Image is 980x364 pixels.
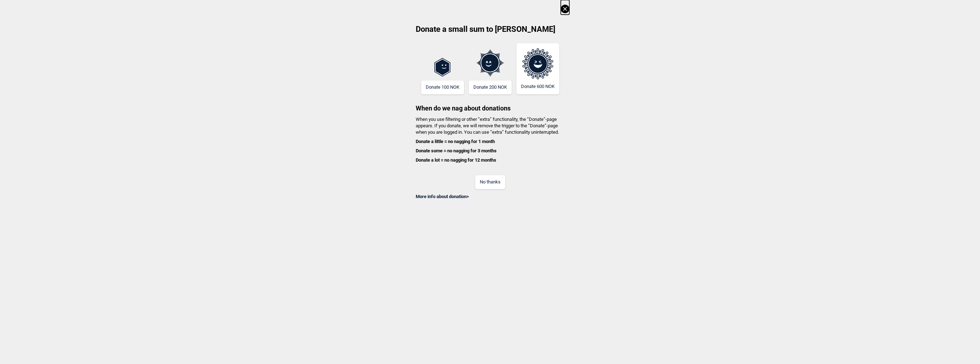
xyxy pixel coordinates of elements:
button: Donate 100 NOK [421,80,464,94]
button: Donate 200 NOK [469,80,512,94]
b: Donate a lot = no nagging for 12 months [416,157,496,163]
a: More info about donation> [416,194,469,199]
h3: When do we nag about donations [411,94,569,113]
b: Donate some = no nagging for 3 months [416,148,497,153]
h4: When you use filtering or other “extra” functionality, the “Donate”-page appears. If you donate, ... [411,116,569,164]
h2: Donate a small sum to [PERSON_NAME] [411,24,569,40]
button: No thanks [475,175,505,189]
b: Donate a little = no nagging for 1 month [416,139,495,144]
button: Donate 600 NOK [516,43,559,94]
